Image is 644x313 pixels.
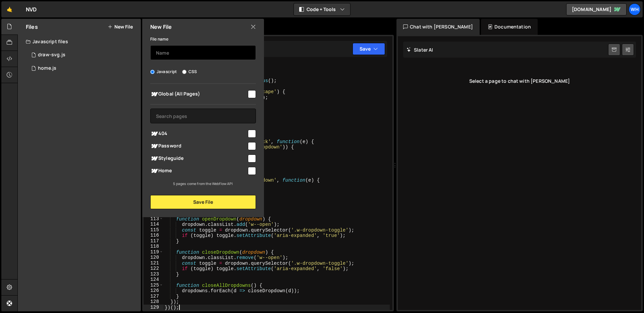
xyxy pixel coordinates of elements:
span: Password [150,142,247,150]
input: CSS [182,70,186,74]
label: CSS [182,68,197,75]
input: Javascript [150,70,155,74]
div: 126 [144,288,163,294]
div: 129 [144,305,163,310]
span: Global (All Pages) [150,90,247,98]
div: 122 [144,266,163,271]
a: Wh [629,3,641,15]
input: Name [150,45,256,60]
a: [DOMAIN_NAME] [566,3,627,15]
div: 114 [144,222,163,227]
div: Chat with [PERSON_NAME] [396,19,480,35]
div: 125 [144,283,163,288]
input: Search pages [150,109,256,123]
h2: Files [26,23,38,30]
div: 117 [144,238,163,244]
button: Code + Tools [294,3,350,15]
button: New File [108,24,133,29]
div: 121 [144,260,163,266]
small: 5 pages come from the Webflow API [173,181,233,186]
div: 124 [144,277,163,283]
div: NVD [26,5,37,13]
div: 118 [144,244,163,249]
div: 123 [144,271,163,277]
div: 116 [144,233,163,238]
div: 128 [144,299,163,305]
label: Javascript [150,68,177,75]
div: draw-svg.js [38,52,65,58]
div: 115 [144,227,163,233]
div: 120 [144,255,163,260]
div: home.js [38,65,56,71]
label: File name [150,36,168,43]
span: Home [150,167,247,175]
div: 127 [144,294,163,299]
div: Documentation [481,19,538,35]
div: 113 [144,216,163,222]
span: Styleguide [150,154,247,163]
h2: Slater AI [407,47,433,53]
div: Javascript files [18,35,141,48]
a: 🤙 [1,1,18,17]
button: Save File [150,195,256,209]
div: 15719/47215.js [26,48,141,62]
div: 119 [144,249,163,255]
div: 15719/47265.js [26,62,141,75]
span: 404 [150,130,247,138]
h2: New File [150,23,172,30]
div: Select a page to chat with [PERSON_NAME] [403,68,636,95]
button: Save [353,43,385,55]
